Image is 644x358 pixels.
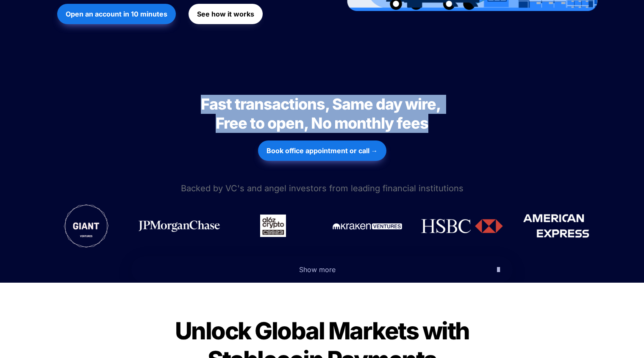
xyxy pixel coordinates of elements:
[57,4,176,24] button: Open an account in 10 minutes
[258,136,386,165] a: Book office appointment or call →
[131,256,513,283] button: Show more
[258,140,386,161] button: Book office appointment or call →
[189,4,263,24] button: See how it works
[201,95,443,132] span: Fast transactions, Same day wire, Free to open, No monthly fees
[66,10,167,18] strong: Open an account in 10 minutes
[181,183,464,193] span: Backed by VC's and angel investors from leading financial institutions
[299,265,336,274] span: Show more
[197,10,254,18] strong: See how it works
[266,146,378,155] strong: Book office appointment or call →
